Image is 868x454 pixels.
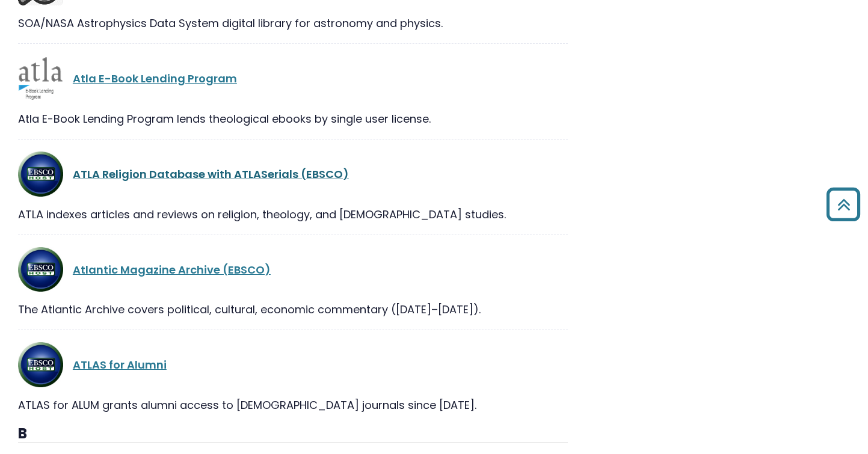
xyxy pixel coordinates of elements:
div: ATLAS for ALUM grants alumni access to [DEMOGRAPHIC_DATA] journals since [DATE]. [18,397,568,413]
div: SOA/NASA Astrophysics Data System digital library for astronomy and physics. [18,15,568,31]
div: Atla E-Book Lending Program lends theological ebooks by single user license. [18,111,568,127]
h3: B [18,425,568,443]
img: ATLA Religion Database [18,342,63,387]
div: ATLA indexes articles and reviews on religion, theology, and [DEMOGRAPHIC_DATA] studies. [18,206,568,222]
div: The Atlantic Archive covers political, cultural, economic commentary ([DATE]–[DATE]). [18,301,568,317]
a: Back to Top [822,193,865,215]
a: ATLA Religion Database with ATLASerials (EBSCO) [73,167,349,182]
a: Atla E-Book Lending Program [73,71,237,86]
a: Atlantic Magazine Archive (EBSCO) [73,262,271,277]
a: ATLAS for Alumni [73,357,167,372]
